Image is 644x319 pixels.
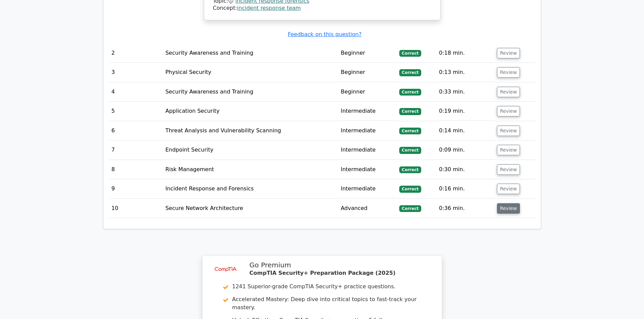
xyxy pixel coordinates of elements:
[163,121,338,140] td: Threat Analysis and Vulnerability Scanning
[163,140,338,160] td: Endpoint Security
[338,82,397,102] td: Beginner
[237,5,301,11] a: incident response team
[497,67,520,78] button: Review
[436,179,494,198] td: 0:16 min.
[399,89,421,96] span: Correct
[399,147,421,154] span: Correct
[497,126,520,136] button: Review
[338,140,397,160] td: Intermediate
[497,106,520,116] button: Review
[338,63,397,82] td: Beginner
[109,82,163,102] td: 4
[436,121,494,140] td: 0:14 min.
[338,160,397,179] td: Intermediate
[109,140,163,160] td: 7
[436,160,494,179] td: 0:30 min.
[436,82,494,102] td: 0:33 min.
[109,63,163,82] td: 3
[163,199,338,218] td: Secure Network Architecture
[288,31,361,37] a: Feedback on this question?
[436,102,494,121] td: 0:19 min.
[213,5,431,12] div: Concept:
[497,164,520,175] button: Review
[338,121,397,140] td: Intermediate
[436,199,494,218] td: 0:36 min.
[109,102,163,121] td: 5
[436,140,494,160] td: 0:09 min.
[109,179,163,198] td: 9
[399,186,421,192] span: Correct
[338,179,397,198] td: Intermediate
[338,44,397,63] td: Beginner
[399,50,421,57] span: Correct
[163,179,338,198] td: Incident Response and Forensics
[163,102,338,121] td: Application Security
[338,102,397,121] td: Intermediate
[436,63,494,82] td: 0:13 min.
[109,44,163,63] td: 2
[109,160,163,179] td: 8
[399,128,421,134] span: Correct
[497,87,520,97] button: Review
[163,160,338,179] td: Risk Management
[163,63,338,82] td: Physical Security
[497,184,520,194] button: Review
[399,205,421,212] span: Correct
[163,82,338,102] td: Security Awareness and Training
[497,203,520,214] button: Review
[399,166,421,173] span: Correct
[399,108,421,115] span: Correct
[109,199,163,218] td: 10
[163,44,338,63] td: Security Awareness and Training
[399,69,421,76] span: Correct
[338,199,397,218] td: Advanced
[109,121,163,140] td: 6
[436,44,494,63] td: 0:18 min.
[497,48,520,58] button: Review
[497,145,520,155] button: Review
